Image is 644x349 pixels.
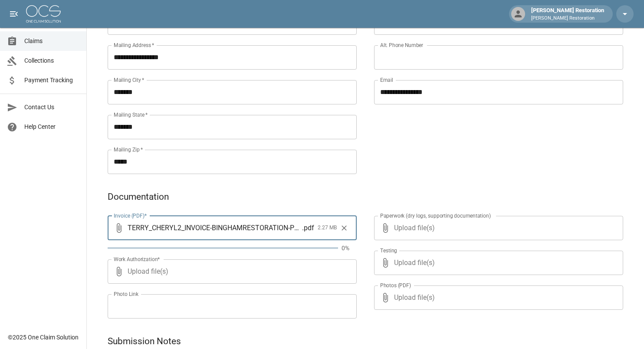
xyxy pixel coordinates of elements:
label: Photo Link [114,290,138,298]
div: © 2025 One Claim Solution [8,333,79,342]
label: Mailing State [114,111,148,118]
span: Payment Tracking [24,76,79,85]
label: Mailing City [114,76,145,84]
p: 0% [342,244,357,252]
p: [PERSON_NAME] Restoration [531,15,604,22]
img: ocs-logo-white-transparent.png [26,5,61,23]
span: Contact Us [24,103,79,112]
label: Invoice (PDF)* [114,212,147,219]
label: Paperwork (dry logs, supporting documentation) [380,212,491,219]
label: Email [380,76,393,84]
span: 2.27 MB [318,224,337,232]
span: Claims [24,37,79,46]
span: Help Center [24,122,79,131]
label: Photos (PDF) [380,282,411,289]
button: Clear [338,221,351,235]
label: Alt. Phone Number [380,41,423,49]
label: Mailing Zip [114,146,143,153]
span: . pdf [302,223,314,233]
label: Work Authorization* [114,255,160,263]
label: Testing [380,247,397,254]
span: Upload file(s) [394,216,600,240]
span: Collections [24,56,79,65]
button: open drawer [5,5,23,23]
label: Mailing Address [114,41,154,49]
span: Upload file(s) [128,259,333,284]
span: Upload file(s) [394,285,600,310]
span: Upload file(s) [394,251,600,275]
div: [PERSON_NAME] Restoration [528,6,608,22]
span: TERRY_CHERYL2_INVOICE-BINGHAMRESTORATION-PHX [128,223,302,233]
